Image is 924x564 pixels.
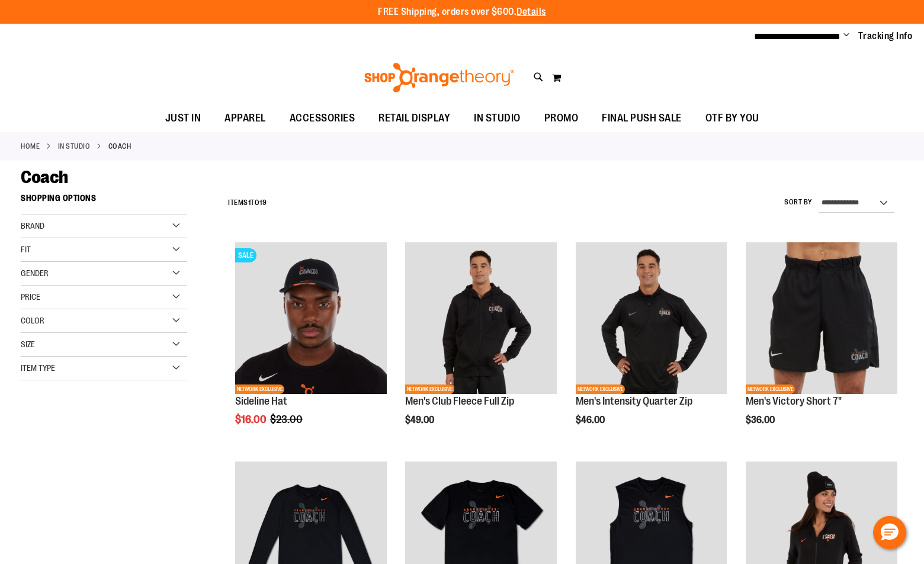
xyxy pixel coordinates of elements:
[405,415,436,425] span: $49.00
[746,242,897,396] a: OTF Mens Coach FA23 Victory Short - Black primary imageNETWORK EXCLUSIVE
[858,30,913,43] a: Tracking Info
[235,414,268,425] span: $16.00
[378,5,546,19] p: FREE Shipping, orders over $600.
[746,395,842,407] a: Men's Victory Short 7"
[746,242,897,394] img: OTF Mens Coach FA23 Victory Short - Black primary image
[235,395,287,407] a: Sideline Hat
[705,105,759,132] span: OTF BY YOU
[270,414,304,425] span: $23.00
[21,221,44,230] span: Brand
[248,198,251,207] span: 1
[235,242,387,394] img: Sideline Hat primary image
[462,105,532,132] a: IN STUDIO
[290,105,355,132] span: ACCESSORIES
[21,245,31,254] span: Fit
[602,105,682,132] span: FINAL PUSH SALE
[873,516,906,549] button: Hello, have a question? Let’s chat.
[21,188,187,214] strong: Shopping Options
[21,292,40,302] span: Price
[21,141,40,152] a: Home
[367,105,462,132] a: RETAIL DISPLAY
[378,105,450,132] span: RETAIL DISPLAY
[576,242,727,396] a: OTF Mens Coach FA23 Intensity Quarter Zip - Black primary imageNETWORK EXCLUSIVE
[532,105,591,132] a: PROMO
[153,105,213,132] a: JUST IN
[746,415,777,425] span: $36.00
[21,167,68,187] span: Coach
[405,242,557,394] img: OTF Mens Coach FA23 Club Fleece Full Zip - Black primary image
[405,395,514,407] a: Men's Club Fleece Full Zip
[570,236,733,456] div: product
[108,141,131,152] strong: Coach
[21,363,55,373] span: Item Type
[21,268,49,278] span: Gender
[235,242,387,396] a: Sideline Hat primary imageSALENETWORK EXCLUSIVE
[843,30,849,42] button: Account menu
[165,105,201,132] span: JUST IN
[235,248,256,262] span: SALE
[576,415,607,425] span: $46.00
[590,105,694,132] a: FINAL PUSH SALE
[746,384,795,394] span: NETWORK EXCLUSIVE
[544,105,579,132] span: PROMO
[21,316,44,325] span: Color
[474,105,521,132] span: IN STUDIO
[399,236,563,456] div: product
[576,395,692,407] a: Men's Intensity Quarter Zip
[228,194,267,212] h2: Items to
[576,242,727,394] img: OTF Mens Coach FA23 Intensity Quarter Zip - Black primary image
[229,236,393,456] div: product
[405,242,557,396] a: OTF Mens Coach FA23 Club Fleece Full Zip - Black primary imageNETWORK EXCLUSIVE
[362,63,516,92] img: Shop Orangetheory
[224,105,266,132] span: APPAREL
[213,105,278,132] a: APPAREL
[740,236,903,456] div: product
[259,198,267,207] span: 19
[21,339,35,349] span: Size
[405,384,454,394] span: NETWORK EXCLUSIVE
[58,141,91,152] a: IN STUDIO
[694,105,771,132] a: OTF BY YOU
[784,197,813,207] label: Sort By
[235,384,284,394] span: NETWORK EXCLUSIVE
[516,7,546,17] a: Details
[576,384,625,394] span: NETWORK EXCLUSIVE
[278,105,367,132] a: ACCESSORIES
